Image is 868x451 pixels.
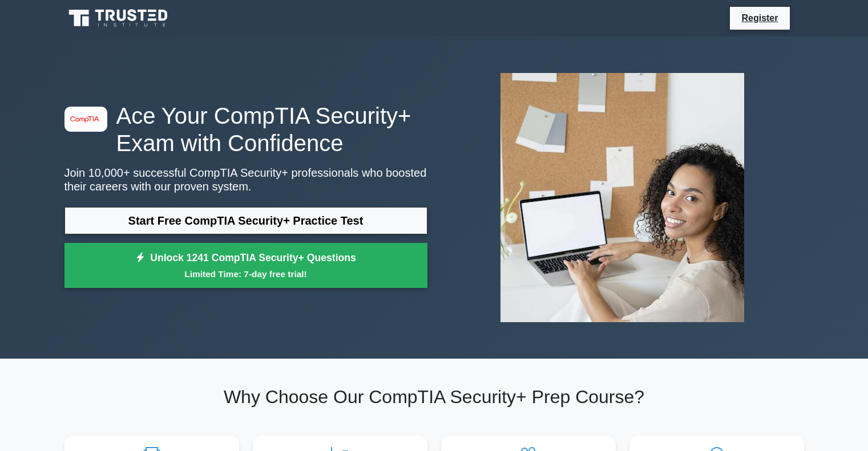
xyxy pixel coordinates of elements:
h2: Why Choose Our CompTIA Security+ Prep Course? [64,386,804,408]
small: Limited Time: 7-day free trial! [79,267,413,281]
a: Register [734,11,785,25]
a: Unlock 1241 CompTIA Security+ QuestionsLimited Time: 7-day free trial! [64,243,427,289]
p: Join 10,000+ successful CompTIA Security+ professionals who boosted their careers with our proven... [64,166,427,193]
a: Start Free CompTIA Security+ Practice Test [64,207,427,234]
h1: Ace Your CompTIA Security+ Exam with Confidence [64,102,427,157]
